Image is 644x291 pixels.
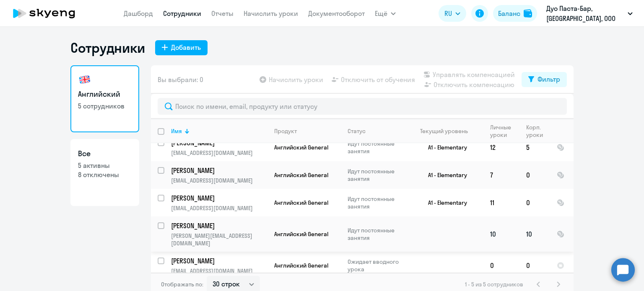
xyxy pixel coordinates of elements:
p: [EMAIL_ADDRESS][DOMAIN_NAME] [171,149,267,157]
div: Статус [348,127,366,135]
h3: Все [78,148,132,159]
p: [PERSON_NAME] [171,221,266,230]
span: Английский General [274,144,328,151]
div: Текущий уровень [412,127,483,135]
a: Начислить уроки [244,9,298,18]
td: 0 [519,161,550,189]
div: Баланс [498,8,520,18]
p: Идут постоянные занятия [348,227,405,242]
td: 5 [519,134,550,161]
div: Фильтр [538,74,560,84]
td: A1 - Elementary [405,161,483,189]
div: Статус [348,127,405,135]
p: [EMAIL_ADDRESS][DOMAIN_NAME] [171,177,267,184]
span: 1 - 5 из 5 сотрудников [465,281,523,288]
td: 0 [519,252,550,279]
td: 10 [519,216,550,252]
input: Поиск по имени, email, продукту или статусу [158,98,567,115]
button: Ещё [375,5,396,22]
td: 11 [483,189,519,216]
a: [PERSON_NAME] [171,166,267,175]
a: Сотрудники [163,9,201,18]
span: Вы выбрали: 0 [158,75,203,85]
p: Идут постоянные занятия [348,195,405,210]
div: Добавить [171,42,201,52]
p: [PERSON_NAME] [171,193,266,203]
button: Дуо Паста-Бар, [GEOGRAPHIC_DATA], ООО [542,3,637,23]
a: Дашборд [124,9,153,18]
span: Английский General [274,171,328,179]
a: [PERSON_NAME] [171,256,267,265]
img: balance [524,9,532,18]
p: [PERSON_NAME] [171,166,266,175]
button: Фильтр [522,72,567,87]
p: Идут постоянные занятия [348,167,405,183]
div: Личные уроки [490,124,519,139]
button: RU [439,5,466,22]
div: Имя [171,127,267,135]
p: [EMAIL_ADDRESS][DOMAIN_NAME] [171,204,267,212]
p: [EMAIL_ADDRESS][DOMAIN_NAME] [171,267,267,275]
p: Идут постоянные занятия [348,140,405,155]
td: 0 [483,252,519,279]
h3: Английский [78,89,132,100]
img: english [78,73,91,86]
a: [PERSON_NAME] [171,221,267,230]
a: Документооборот [308,9,365,18]
a: Все5 активны8 отключены [70,139,139,206]
span: RU [444,8,452,18]
h1: Сотрудники [70,39,145,56]
td: A1 - Elementary [405,189,483,216]
span: Английский General [274,199,328,206]
a: [PERSON_NAME] [171,193,267,203]
p: [PERSON_NAME][EMAIL_ADDRESS][DOMAIN_NAME] [171,232,267,247]
span: Английский General [274,262,328,269]
p: 8 отключены [78,170,132,179]
a: Отчеты [211,9,234,18]
div: Имя [171,127,182,135]
td: 12 [483,134,519,161]
td: A1 - Elementary [405,134,483,161]
span: Отображать по: [161,281,203,288]
td: 0 [519,189,550,216]
p: [PERSON_NAME] [171,256,266,265]
button: Добавить [155,40,208,55]
div: Продукт [274,127,340,135]
div: Продукт [274,127,297,135]
p: Дуо Паста-Бар, [GEOGRAPHIC_DATA], ООО [546,3,624,23]
div: Корп. уроки [526,124,550,139]
p: 5 сотрудников [78,101,132,111]
span: Ещё [375,8,387,18]
div: Личные уроки [490,124,512,139]
p: 5 активны [78,161,132,170]
span: Английский General [274,230,328,238]
div: Текущий уровень [420,127,468,135]
div: Корп. уроки [526,124,543,139]
button: Балансbalance [493,5,537,22]
td: 7 [483,161,519,189]
p: Ожидает вводного урока [348,258,405,273]
a: Английский5 сотрудников [70,65,139,132]
td: 10 [483,216,519,252]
